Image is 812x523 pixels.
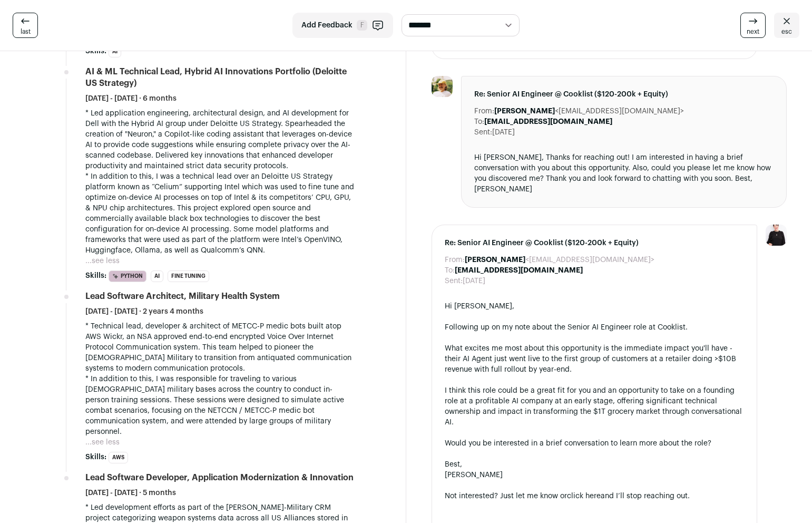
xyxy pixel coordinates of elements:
[85,437,120,448] button: ...see less
[445,438,745,449] div: Would you be interested in a brief conversation to learn more about the role?
[109,452,128,463] li: AWS
[494,108,555,115] b: [PERSON_NAME]
[301,20,353,31] span: Add Feedback
[109,270,146,282] li: Python
[774,13,799,38] a: esc
[781,27,792,36] span: esc
[455,267,583,274] b: [EMAIL_ADDRESS][DOMAIN_NAME]
[13,13,38,38] a: last
[494,106,684,117] dd: <[EMAIL_ADDRESS][DOMAIN_NAME]>
[168,270,209,282] li: Fine Tuning
[463,276,485,286] dd: [DATE]
[85,290,280,302] div: Lead Software Architect, Military Health System
[445,265,455,276] dt: To:
[445,255,465,265] dt: From:
[21,27,31,36] span: last
[445,276,463,286] dt: Sent:
[85,452,106,462] span: Skills:
[465,255,654,265] dd: <[EMAIL_ADDRESS][DOMAIN_NAME]>
[85,270,106,281] span: Skills:
[85,108,355,171] p: * Led application engineering, architectural design, and AI development for Dell with the Hybrid ...
[445,470,745,480] div: [PERSON_NAME]
[740,13,766,38] a: next
[85,321,355,374] p: * Technical lead, developer & architect of METCC-P medic bots built atop AWS Wickr, an NSA approv...
[85,472,354,483] div: Lead Software Developer, Application Modernization & Innovation
[567,492,601,500] a: click here
[465,256,525,264] b: [PERSON_NAME]
[492,127,515,138] dd: [DATE]
[747,27,759,36] span: next
[292,13,393,38] button: Add Feedback F
[432,76,453,97] img: 9c3f08f3f5559948f2ad39c5c81d728796b4dc4f859cdc8f3b6fe500a8fdc826.jpg
[474,127,492,138] dt: Sent:
[445,491,745,501] div: Not interested? Just let me know or and I’ll stop reaching out.
[85,46,106,56] span: Skills:
[474,89,774,100] span: Re: Senior AI Engineer @ Cooklist ($120-200k + Equity)
[766,225,787,246] img: 9240684-medium_jpg
[445,301,745,312] div: Hi [PERSON_NAME],
[85,256,120,266] button: ...see less
[445,322,745,333] div: Following up on my note about the Senior AI Engineer role at Cooklist.
[85,171,355,256] p: * In addition to this, I was a technical lead over an Deloitte US Strategy platform known as “Cel...
[445,459,745,470] div: Best,
[85,374,355,437] p: * In addition to this, I was responsible for traveling to various [DEMOGRAPHIC_DATA] military bas...
[85,306,203,317] span: [DATE] - [DATE] · 2 years 4 months
[474,117,484,127] dt: To:
[445,238,745,248] span: Re: Senior AI Engineer @ Cooklist ($120-200k + Equity)
[484,118,612,125] b: [EMAIL_ADDRESS][DOMAIN_NAME]
[474,152,774,195] div: Hi [PERSON_NAME], Thanks for reaching out! I am interested in having a brief conversation with yo...
[85,66,355,89] div: AI & ML Technical Lead, Hybrid AI Innovations Portfolio (Deloitte US Strategy)
[445,385,745,428] div: I think this role could be a great fit for you and an opportunity to take on a founding role at a...
[85,93,177,104] span: [DATE] - [DATE] · 6 months
[85,488,176,498] span: [DATE] - [DATE] · 5 months
[474,106,494,117] dt: From:
[109,46,121,57] li: AI
[445,343,745,375] div: What excites me most about this opportunity is the immediate impact you'll have - their AI Agent ...
[357,20,367,31] span: F
[151,270,163,282] li: AI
